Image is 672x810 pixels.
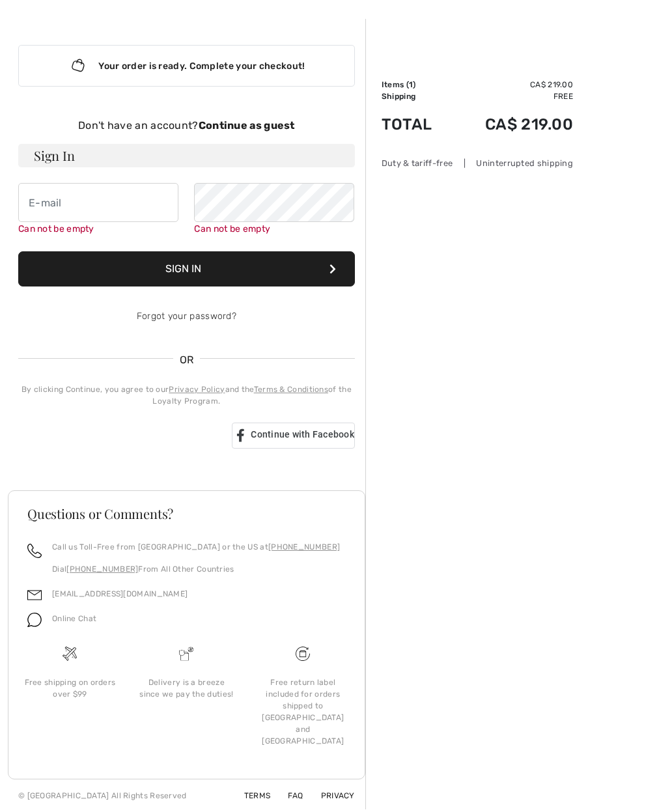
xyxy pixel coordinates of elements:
img: Free shipping on orders over $99 [63,647,77,662]
img: call [27,544,42,559]
a: [EMAIL_ADDRESS][DOMAIN_NAME] [52,590,188,599]
a: [PHONE_NUMBER] [66,565,138,574]
a: Continue with Facebook [232,423,355,449]
a: FAQ [272,792,303,801]
td: CA$ 219.00 [451,79,573,91]
div: Free shipping on orders over $99 [22,677,118,701]
iframe: Sign in with Google Button [12,422,223,451]
div: Can not be empty [18,223,178,236]
button: Sign In [18,252,355,287]
div: Your order is ready. Complete your checkout! [18,46,355,87]
img: Delivery is a breeze since we pay the duties! [179,647,193,662]
a: [PHONE_NUMBER] [268,543,340,552]
td: Total [382,103,451,147]
img: Free shipping on orders over $99 [296,647,310,662]
a: Privacy [305,792,355,801]
span: OR [173,353,201,369]
td: Items ( ) [382,79,451,91]
div: © [GEOGRAPHIC_DATA] All Rights Reserved [18,790,187,802]
img: chat [27,613,42,628]
div: Don't have an account? [18,119,355,134]
div: Can not be empty [194,223,354,236]
a: Terms [229,792,271,801]
a: Forgot your password? [137,311,236,322]
h3: Questions or Comments? [27,508,346,521]
a: Privacy Policy [169,385,225,395]
input: E-mail [18,184,178,223]
span: 1 [409,81,413,90]
div: Delivery is a breeze since we pay the duties! [139,677,234,701]
span: Online Chat [52,615,96,624]
strong: Continue as guest [199,120,295,132]
div: Free return label included for orders shipped to [GEOGRAPHIC_DATA] and [GEOGRAPHIC_DATA] [255,677,351,747]
p: Dial From All Other Countries [52,564,340,576]
img: email [27,589,42,603]
a: Terms & Conditions [254,385,328,395]
td: CA$ 219.00 [451,103,573,147]
div: By clicking Continue, you agree to our and the of the Loyalty Program. [18,384,355,408]
span: Continue with Facebook [251,430,354,440]
p: Call us Toll-Free from [GEOGRAPHIC_DATA] or the US at [52,542,340,553]
td: Shipping [382,91,451,103]
h3: Sign In [18,145,355,168]
div: Duty & tariff-free | Uninterrupted shipping [382,158,573,170]
div: Sign in with Google. Opens in new tab [18,422,216,451]
td: Free [451,91,573,103]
